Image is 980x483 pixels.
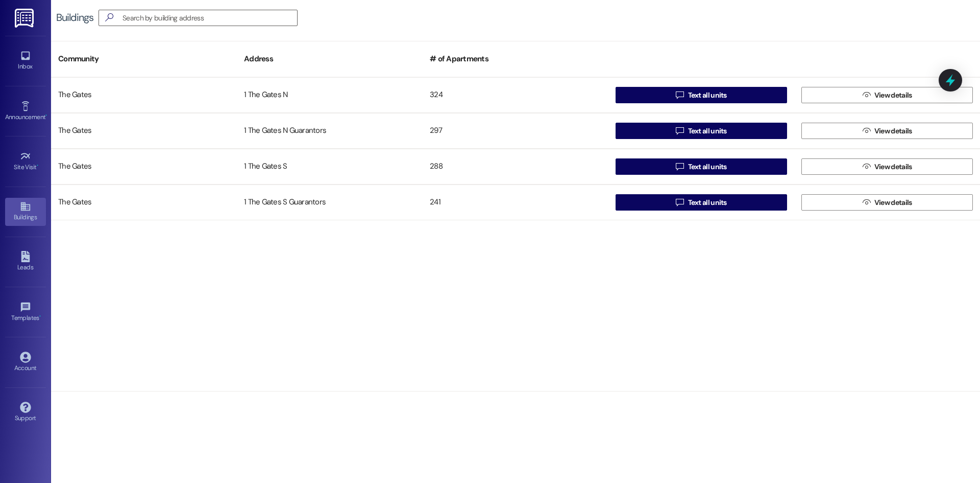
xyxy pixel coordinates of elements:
[237,192,423,213] div: 1 The Gates S Guarantors
[39,313,41,320] span: •
[863,163,870,171] i: 
[874,162,912,172] span: View details
[122,11,297,25] input: Search by building address
[676,91,683,99] i: 
[45,112,47,119] span: •
[5,198,46,225] a: Buildings
[51,156,237,177] div: The Gates
[56,12,93,23] div: Buildings
[874,90,912,101] span: View details
[101,12,117,23] i: 
[616,123,787,139] button: Text all units
[237,47,423,72] div: Address
[616,158,787,175] button: Text all units
[5,298,46,326] a: Templates •
[688,126,727,136] span: Text all units
[51,121,237,141] div: The Gates
[676,163,683,171] i: 
[801,158,973,175] button: View details
[5,248,46,275] a: Leads
[237,85,423,105] div: 1 The Gates N
[688,90,727,101] span: Text all units
[5,399,46,426] a: Support
[863,127,870,135] i: 
[616,194,787,211] button: Text all units
[423,156,608,177] div: 288
[237,156,423,177] div: 1 The Gates S
[801,87,973,103] button: View details
[688,162,727,172] span: Text all units
[676,127,683,135] i: 
[863,198,870,206] i: 
[801,123,973,139] button: View details
[5,148,46,175] a: Site Visit •
[874,197,912,208] span: View details
[51,85,237,105] div: The Gates
[874,126,912,136] span: View details
[801,194,973,211] button: View details
[423,47,608,72] div: # of Apartments
[5,349,46,376] a: Account
[37,162,38,169] span: •
[423,85,608,105] div: 324
[423,121,608,141] div: 297
[51,47,237,72] div: Community
[863,91,870,99] i: 
[15,9,36,28] img: ResiDesk Logo
[237,121,423,141] div: 1 The Gates N Guarantors
[676,198,683,206] i: 
[688,197,727,208] span: Text all units
[616,87,787,103] button: Text all units
[51,192,237,213] div: The Gates
[423,192,608,213] div: 241
[5,47,46,75] a: Inbox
